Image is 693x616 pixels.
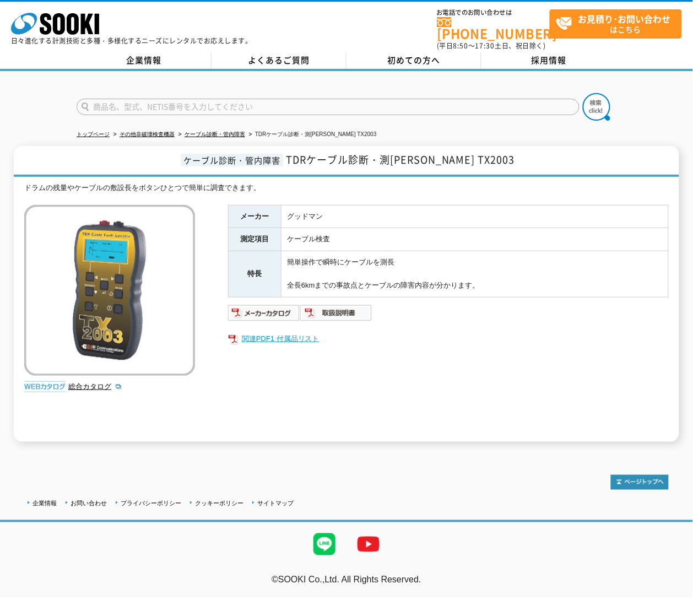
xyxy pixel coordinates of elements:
a: 関連PDF1 付属品リスト [228,332,669,346]
a: プライバシーポリシー [121,500,181,507]
span: 初めての方へ [388,54,441,66]
a: [PHONE_NUMBER] [437,17,550,40]
strong: お見積り･お問い合わせ [578,12,671,25]
a: トップページ [77,131,110,137]
img: btn_search.png [583,93,610,121]
th: 測定項目 [228,228,281,251]
span: (平日 ～ 土日、祝日除く) [437,41,546,51]
th: メーカー [228,205,281,228]
input: 商品名、型式、NETIS番号を入力してください [77,99,580,115]
a: よくあるご質問 [212,52,346,69]
a: サイトマップ [257,500,294,507]
img: webカタログ [24,381,66,392]
p: 日々進化する計測技術と多種・多様化するニーズにレンタルでお応えします。 [11,37,252,44]
a: ケーブル診断・管内障害 [185,131,245,137]
a: 初めての方へ [346,52,481,69]
a: お見積り･お問い合わせはこちら [550,9,682,39]
a: メーカーカタログ [228,311,300,320]
img: メーカーカタログ [228,304,300,322]
td: グッドマン [281,205,668,228]
img: LINE [302,522,346,566]
a: 企業情報 [77,52,212,69]
img: トップページへ [611,475,669,490]
td: ケーブル検査 [281,228,668,251]
span: はこちら [556,10,681,37]
a: その他非破壊検査機器 [120,131,175,137]
a: 採用情報 [481,52,616,69]
span: 8:50 [453,41,469,51]
img: TDRケーブル診断・測長機 TX2003 [24,205,195,376]
a: 企業情報 [33,500,57,507]
span: 17:30 [475,41,495,51]
a: 取扱説明書 [300,311,372,320]
span: お電話でのお問い合わせは [437,9,550,16]
td: 簡単操作で瞬時にケーブルを測長 全長6kmまでの事故点とケーブルの障害内容が分かります。 [281,251,668,297]
a: クッキーポリシー [195,500,243,507]
a: お問い合わせ [71,500,107,507]
img: 取扱説明書 [300,304,372,322]
a: テストMail [651,587,693,596]
span: ケーブル診断・管内障害 [181,154,283,166]
li: TDRケーブル診断・測[PERSON_NAME] TX2003 [247,129,377,141]
div: ドラムの残量やケーブルの敷設長をボタンひとつで簡単に調査できます。 [24,182,669,194]
img: YouTube [346,522,391,566]
a: 総合カタログ [68,382,122,391]
span: TDRケーブル診断・測[PERSON_NAME] TX2003 [286,152,515,167]
th: 特長 [228,251,281,297]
